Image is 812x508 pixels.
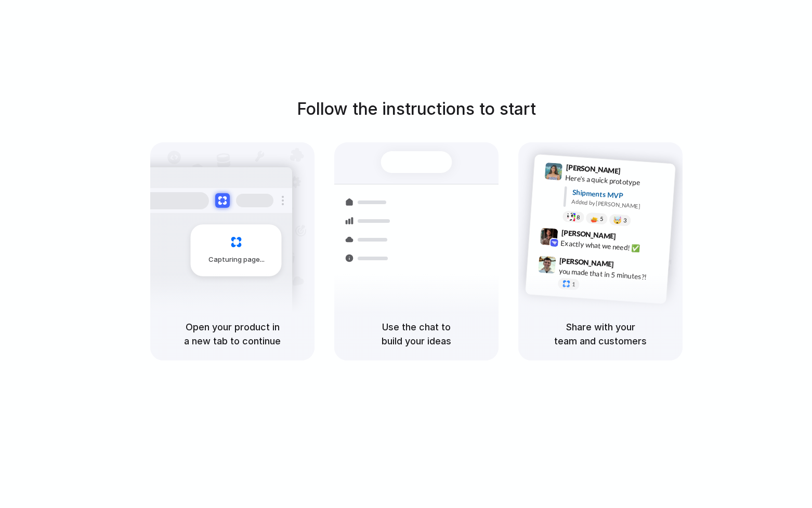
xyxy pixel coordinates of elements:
[566,162,621,177] span: [PERSON_NAME]
[571,197,667,212] div: Added by [PERSON_NAME]
[558,265,662,283] div: you made that in 5 minutes?!
[623,218,627,223] span: 3
[617,260,638,272] span: 9:47 AM
[572,187,668,204] div: Shipments MVP
[163,320,302,348] h5: Open your product in a new tab to continue
[577,215,580,220] span: 8
[531,320,670,348] h5: Share with your team and customers
[624,167,645,179] span: 9:41 AM
[619,232,640,244] span: 9:42 AM
[572,282,575,287] span: 1
[208,255,266,265] span: Capturing page
[561,227,616,242] span: [PERSON_NAME]
[560,237,664,255] div: Exactly what we need! ✅
[559,255,614,270] span: [PERSON_NAME]
[347,320,486,348] h5: Use the chat to build your ideas
[600,216,604,222] span: 5
[565,172,669,190] div: Here's a quick prototype
[297,97,536,122] h1: Follow the instructions to start
[613,216,622,224] div: 🤯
